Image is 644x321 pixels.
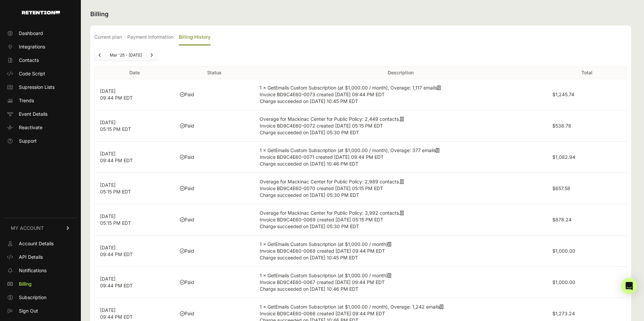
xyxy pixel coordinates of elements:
[100,150,169,164] p: [DATE] 09:44 PM EDT
[100,88,169,101] p: [DATE] 09:44 PM EDT
[174,142,254,173] td: Paid
[179,30,211,45] label: Billing History
[95,50,105,61] a: Previous
[552,92,574,97] label: $1,245.74
[254,173,547,204] td: Overage for Mackinac Center for Public Policy: 2,989 contacts.
[19,267,46,274] span: Notifications
[19,111,47,117] span: Event Details
[19,43,45,50] span: Integrations
[174,236,254,267] td: Paid
[90,9,631,19] h2: Billing
[174,67,254,79] th: Status
[100,244,169,258] p: [DATE] 09:44 PM EDT
[260,248,385,254] span: Invoice BD9C4E60-0068 created [DATE] 09:44 PM EDT
[4,238,77,249] a: Account Details
[19,281,32,287] span: Billing
[146,50,157,61] a: Next
[11,225,44,231] span: MY ACCOUNT
[19,97,34,104] span: Trends
[4,28,77,39] a: Dashboard
[4,218,77,238] a: MY ACCOUNT
[260,255,358,260] span: Charge succeeded on [DATE] 10:45 PM EDT
[254,204,547,236] td: Overage for Mackinac Center for Public Policy: 3,992 contacts.
[94,30,122,45] label: Current plan
[19,30,43,37] span: Dashboard
[254,67,547,79] th: Description
[19,254,43,260] span: API Details
[552,123,571,129] label: $538.78
[127,30,173,45] label: Payment Information
[552,248,575,254] label: $1,000.00
[260,192,359,198] span: Charge succeeded on [DATE] 05:30 PM EDT
[174,79,254,110] td: Paid
[174,204,254,236] td: Paid
[552,279,575,285] label: $1,000.00
[254,267,547,298] td: 1 × GetEmails Custom Subscription (at $1,000.00 / month)
[260,185,383,191] span: Invoice BD9C4E60-0070 created [DATE] 05:15 PM EDT
[260,92,385,97] span: Invoice BD9C4E60-0073 created [DATE] 09:44 PM EDT
[19,124,42,131] span: Reactivate
[105,52,146,58] li: Mar '25 - [DATE]
[100,276,169,289] p: [DATE] 09:44 PM EDT
[100,182,169,195] p: [DATE] 05:15 PM EDT
[254,142,547,173] td: 1 × GetEmails Custom Subscription (at $1,000.00 / month), Overage: 377 emails
[254,236,547,267] td: 1 × GetEmails Custom Subscription (at $1,000.00 / month)
[260,123,383,129] span: Invoice BD9C4E60-0072 created [DATE] 05:15 PM EDT
[174,173,254,204] td: Paid
[19,294,46,301] span: Subscription
[100,119,169,133] p: [DATE] 05:15 PM EDT
[254,79,547,110] td: 1 × GetEmails Custom Subscription (at $1,000.00 / month), Overage: 1,117 emails
[4,41,77,52] a: Integrations
[260,161,358,167] span: Charge succeeded on [DATE] 10:46 PM EDT
[4,55,77,66] a: Contacts
[4,292,77,303] a: Subscription
[100,307,169,320] p: [DATE] 09:44 PM EDT
[4,109,77,119] a: Event Details
[4,279,77,289] a: Billing
[4,122,77,133] a: Reactivate
[260,286,358,292] span: Charge succeeded on [DATE] 10:46 PM EDT
[19,84,55,91] span: Supression Lists
[260,217,383,222] span: Invoice BD9C4E60-0069 created [DATE] 05:15 PM EDT
[4,68,77,79] a: Code Script
[552,217,572,222] label: $878.24
[552,311,575,316] label: $1,273.24
[95,67,174,79] th: Date
[174,110,254,142] td: Paid
[260,154,384,160] span: Invoice BD9C4E60-0071 created [DATE] 09:44 PM EDT
[260,223,359,229] span: Charge succeeded on [DATE] 05:30 PM EDT
[19,240,54,247] span: Account Details
[19,57,39,64] span: Contacts
[4,136,77,146] a: Support
[260,130,359,135] span: Charge succeeded on [DATE] 05:30 PM EDT
[552,185,570,191] label: $657.58
[260,98,358,104] span: Charge succeeded on [DATE] 10:45 PM EDT
[260,311,385,316] span: Invoice BD9C4E60-0066 created [DATE] 09:44 PM EDT
[260,279,385,285] span: Invoice BD9C4E60-0067 created [DATE] 09:44 PM EDT
[4,265,77,276] a: Notifications
[4,82,77,93] a: Supression Lists
[547,67,627,79] th: Total
[19,138,37,144] span: Support
[254,110,547,142] td: Overage for Mackinac Center for Public Policy: 2,449 contacts.
[100,213,169,226] p: [DATE] 05:15 PM EDT
[4,306,77,316] a: Sign Out
[22,11,60,14] img: Retention.com
[19,308,38,314] span: Sign Out
[4,252,77,262] a: API Details
[4,95,77,106] a: Trends
[621,278,637,294] div: Open Intercom Messenger
[174,267,254,298] td: Paid
[552,154,575,160] label: $1,082.94
[19,70,45,77] span: Code Script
